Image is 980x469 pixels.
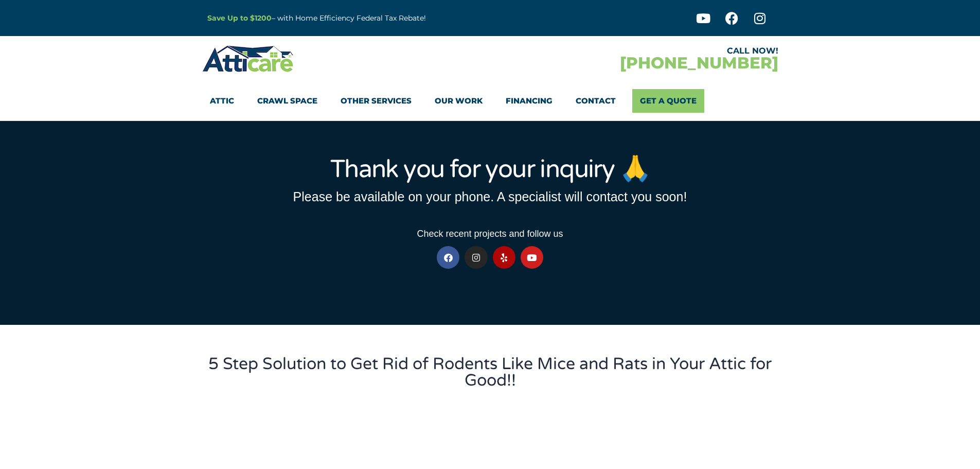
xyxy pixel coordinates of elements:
[210,89,771,113] nav: Menu
[207,190,773,203] h3: Please be available on your phone. A specialist will contact you soon!
[576,89,616,113] a: Contact
[207,356,773,389] h3: 5 Step Solution to Get Rid of Rodents Like Mice and Rats in Your Attic for Good!!
[435,89,483,113] a: Our Work
[506,89,553,113] a: Financing
[207,12,541,24] p: – with Home Efficiency Federal Tax Rebate!
[632,89,704,113] a: Get A Quote
[210,89,234,113] a: Attic
[341,89,412,113] a: Other Services
[490,47,778,55] div: CALL NOW!
[207,13,272,23] a: Save Up to $1200
[207,157,773,182] h1: Thank you for your inquiry 🙏
[257,89,317,113] a: Crawl Space
[207,229,773,238] h3: Check recent projects and follow us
